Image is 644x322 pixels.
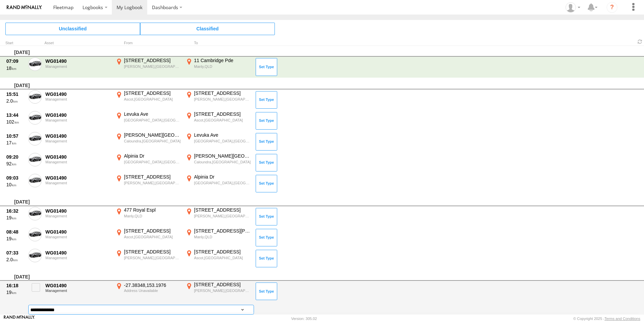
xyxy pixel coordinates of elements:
[124,235,181,239] div: Ascot,[GEOGRAPHIC_DATA]
[256,91,277,109] button: Click to Set
[124,153,181,159] div: Alpinia Dr
[115,111,182,131] label: Click to View Event Location
[45,139,111,143] div: Management
[6,65,25,71] div: 18
[124,97,181,102] div: Ascot,[GEOGRAPHIC_DATA]
[256,283,277,300] button: Click to Set
[124,139,181,143] div: Caloundra,[GEOGRAPHIC_DATA]
[6,133,25,139] div: 10:57
[124,90,181,96] div: [STREET_ADDRESS]
[124,160,181,164] div: [GEOGRAPHIC_DATA],[GEOGRAPHIC_DATA]
[256,208,277,225] button: Click to Set
[115,153,182,172] label: Click to View Event Location
[45,97,111,101] div: Management
[124,132,181,138] div: [PERSON_NAME][GEOGRAPHIC_DATA]
[45,112,111,118] div: WG01490
[194,235,251,239] div: Manly,QLD
[185,111,252,131] label: Click to View Event Location
[6,119,25,125] div: 102
[45,208,111,214] div: WG01490
[194,132,251,138] div: Levuka Ave
[45,256,111,260] div: Management
[185,153,252,172] label: Click to View Event Location
[115,228,182,247] label: Click to View Event Location
[6,98,25,104] div: 2.0
[185,90,252,110] label: Click to View Event Location
[185,281,252,301] label: Click to View Event Location
[185,207,252,226] label: Click to View Event Location
[124,181,181,185] div: [PERSON_NAME],[GEOGRAPHIC_DATA]
[7,5,42,10] img: rand-logo.svg
[124,256,181,260] div: [PERSON_NAME],[GEOGRAPHIC_DATA]
[563,2,583,12] div: James McInally
[607,2,617,13] i: ?
[124,283,147,288] span: -27.38348
[194,228,251,234] div: [STREET_ADDRESS][PERSON_NAME]
[194,160,251,164] div: Caloundra,[GEOGRAPHIC_DATA]
[194,214,251,218] div: [PERSON_NAME],[GEOGRAPHIC_DATA]
[115,132,182,152] label: Click to View Event Location
[6,208,25,214] div: 16:32
[45,229,111,235] div: WG01490
[256,229,277,246] button: Click to Set
[115,42,182,45] div: From
[147,283,166,288] span: 153.1976
[45,283,111,289] div: WG01490
[6,236,25,242] div: 19
[6,175,25,181] div: 09:03
[115,281,182,301] label: Click to View Event Location
[124,118,181,123] div: [GEOGRAPHIC_DATA],[GEOGRAPHIC_DATA]
[45,160,111,164] div: Management
[124,174,181,180] div: [STREET_ADDRESS]
[45,250,111,256] div: WG01490
[194,207,251,213] div: [STREET_ADDRESS]
[124,207,181,213] div: 477 Royal Espl
[115,90,182,110] label: Click to View Event Location
[194,118,251,123] div: Ascot,[GEOGRAPHIC_DATA]
[185,57,252,77] label: Click to View Event Location
[194,90,251,96] div: [STREET_ADDRESS]
[45,235,111,239] div: Management
[45,175,111,181] div: WG01490
[185,228,252,247] label: Click to View Event Location
[124,64,181,69] div: [PERSON_NAME],[GEOGRAPHIC_DATA]
[194,256,251,260] div: Ascot,[GEOGRAPHIC_DATA]
[194,281,251,288] div: [STREET_ADDRESS]
[5,23,140,35] span: Click to view Unclassified Trips
[124,228,181,234] div: [STREET_ADDRESS]
[6,91,25,97] div: 15:51
[6,257,25,263] div: 2.0
[6,140,25,146] div: 17
[256,175,277,192] button: Click to Set
[194,139,251,143] div: [GEOGRAPHIC_DATA],[GEOGRAPHIC_DATA]
[6,112,25,118] div: 13:44
[636,38,644,45] span: Refresh
[6,154,25,160] div: 09:20
[45,118,111,122] div: Management
[6,289,25,295] div: 19
[194,174,251,180] div: Alpinia Dr
[256,133,277,151] button: Click to Set
[256,112,277,130] button: Click to Set
[115,174,182,193] label: Click to View Event Location
[6,283,25,289] div: 16:18
[185,174,252,193] label: Click to View Event Location
[573,317,640,321] div: © Copyright 2025 -
[194,249,251,255] div: [STREET_ADDRESS]
[115,249,182,268] label: Click to View Event Location
[6,250,25,256] div: 07:33
[115,207,182,226] label: Click to View Event Location
[45,154,111,160] div: WG01490
[194,57,251,63] div: 11 Cambridge Pde
[194,111,251,117] div: [STREET_ADDRESS]
[45,214,111,218] div: Management
[185,249,252,268] label: Click to View Event Location
[124,249,181,255] div: [STREET_ADDRESS]
[194,153,251,159] div: [PERSON_NAME][GEOGRAPHIC_DATA]
[124,57,181,63] div: [STREET_ADDRESS]
[44,42,112,45] div: Asset
[6,229,25,235] div: 08:48
[45,181,111,185] div: Management
[115,57,182,77] label: Click to View Event Location
[140,23,275,35] span: Click to view Classified Trips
